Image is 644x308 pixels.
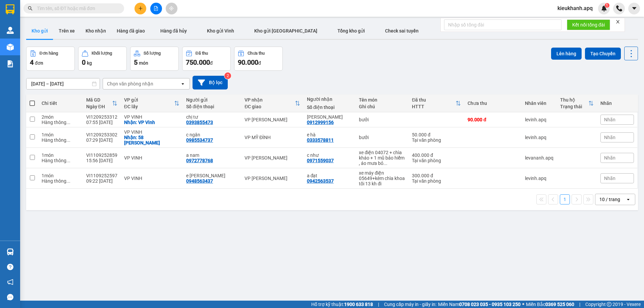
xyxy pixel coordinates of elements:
[124,114,179,120] div: VP VINH
[409,95,464,112] th: Toggle SortBy
[166,3,177,14] button: aim
[186,58,210,66] span: 750.000
[111,23,150,39] button: Hàng đã giao
[384,301,436,308] span: Cung cấp máy in - giấy in:
[154,6,158,11] span: file-add
[604,155,615,161] span: Nhãn
[138,6,143,11] span: plus
[66,137,70,143] span: ...
[551,48,582,60] button: Lên hàng
[124,129,179,135] div: VP VINH
[42,120,79,125] div: Hàng thông thường
[359,181,405,186] div: tối 13 kh đi
[307,105,352,110] div: Số điện thoại
[560,104,588,109] div: Trạng thái
[196,51,208,56] div: Đã thu
[307,132,352,137] div: e hà
[359,97,405,103] div: Tên món
[631,5,637,11] span: caret-down
[459,302,521,307] strong: 0708 023 035 - 0935 103 250
[468,117,518,122] div: 90.000 đ
[107,80,153,87] div: Chọn văn phòng nhận
[560,97,588,103] div: Thu hộ
[130,47,179,71] button: Số lượng5món
[616,5,622,11] img: phone-icon
[37,5,116,12] input: Tìm tên, số ĐT hoặc mã đơn
[7,27,14,34] img: warehouse-icon
[186,120,213,125] div: 0393855473
[245,135,300,140] div: VP MỸ ĐÌNH
[307,120,334,125] div: 0912999156
[604,135,615,140] span: Nhãn
[245,176,300,181] div: VP [PERSON_NAME]
[186,173,238,178] div: e kim oanh
[438,301,521,308] span: Miền Nam
[525,176,553,181] div: levinh.apq
[7,248,14,255] img: warehouse-icon
[7,264,13,270] span: question-circle
[383,161,387,166] span: ...
[359,117,405,122] div: bưởi
[412,97,455,103] div: Đã thu
[42,158,79,163] div: Hàng thông thường
[6,4,14,14] img: logo-vxr
[234,47,283,71] button: Chưa thu90.000đ
[144,51,161,56] div: Số lượng
[42,114,79,120] div: 2 món
[385,28,419,34] span: Check sai tuyến
[28,6,33,11] span: search
[150,3,162,14] button: file-add
[245,97,294,103] div: VP nhận
[207,28,234,34] span: Kho gửi Vinh
[359,170,405,181] div: xe máy điện 05649+kèm chìa khoa
[522,303,524,306] span: ⚪️
[26,47,75,71] button: Đơn hàng4đơn
[7,279,13,285] span: notification
[412,178,461,184] div: Tại văn phòng
[7,44,14,51] img: warehouse-icon
[412,137,461,143] div: Tại văn phòng
[606,3,608,8] span: 1
[525,101,553,106] div: Nhân viên
[30,58,34,66] span: 4
[35,60,43,66] span: đơn
[86,104,112,109] div: Ngày ĐH
[599,196,620,203] div: 10 / trang
[526,301,574,308] span: Miền Bắc
[572,21,605,28] span: Kết nối tổng đài
[160,28,187,34] span: Hàng đã hủy
[186,97,238,103] div: Người gửi
[66,120,70,125] span: ...
[186,104,238,109] div: Số điện thoại
[134,58,138,66] span: 5
[86,158,117,163] div: 15:56 [DATE]
[210,60,213,66] span: đ
[186,132,238,137] div: c ngân
[186,137,213,143] div: 0985534737
[86,120,117,125] div: 07:55 [DATE]
[579,301,580,308] span: |
[307,114,352,120] div: kim ngân
[42,152,79,158] div: 1 món
[601,5,607,11] img: icon-new-feature
[86,173,117,178] div: VI1109252597
[135,3,146,14] button: plus
[124,135,179,145] div: Nhận: 58 võ thị sáu
[359,104,405,109] div: Ghi chú
[121,95,183,112] th: Toggle SortBy
[444,19,561,30] input: Nhập số tổng đài
[26,23,53,39] button: Kho gửi
[7,294,13,300] span: message
[124,176,179,181] div: VP VINH
[545,302,574,307] strong: 0369 525 060
[254,28,317,34] span: Kho gửi [GEOGRAPHIC_DATA]
[344,302,373,307] strong: 1900 633 818
[605,3,609,8] sup: 1
[248,51,265,56] div: Chưa thu
[245,104,294,109] div: ĐC giao
[78,47,127,71] button: Khối lượng0kg
[337,28,365,34] span: Tổng kho gửi
[92,51,112,56] div: Khối lượng
[86,132,117,137] div: VI1209253302
[258,60,261,66] span: đ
